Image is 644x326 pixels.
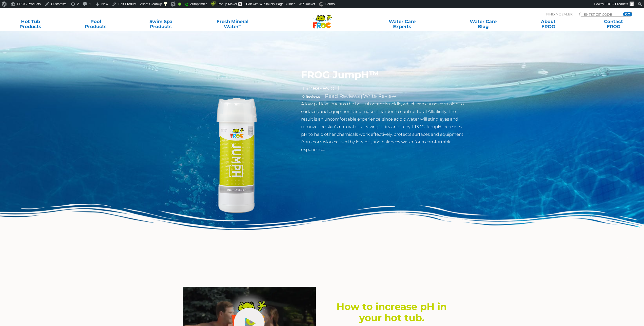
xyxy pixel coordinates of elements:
a: AboutFROG [523,19,574,29]
span: FROG Products [605,2,628,6]
a: Read Reviews [325,93,360,99]
h2: Increases pH [301,84,466,92]
sup: ∞ [239,23,241,27]
span: | [361,94,362,99]
input: GO [623,12,632,16]
a: Water CareExperts [361,19,443,29]
div: Good [178,3,181,6]
a: Swim SpaProducts [135,19,186,29]
span: How to increase pH in your hot tub. [337,301,447,324]
a: Water CareBlog [458,19,509,29]
a: Fresh MineralWater∞ [201,19,264,29]
img: JumpH_Front_LR.png [178,69,294,242]
a: Write Review [363,93,396,99]
a: ContactFROG [588,19,639,29]
input: Zip Code Form [583,12,617,16]
strong: 0 Reviews [302,94,320,99]
a: Hot TubProducts [5,19,56,29]
p: A low pH level means the hot tub water is acidic, which can cause corrosion to surfaces and equip... [301,100,466,153]
h1: FROG JumpH™ [301,69,466,81]
a: PoolProducts [70,19,121,29]
span: 0 [238,2,242,6]
p: Find A Dealer [546,12,573,16]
